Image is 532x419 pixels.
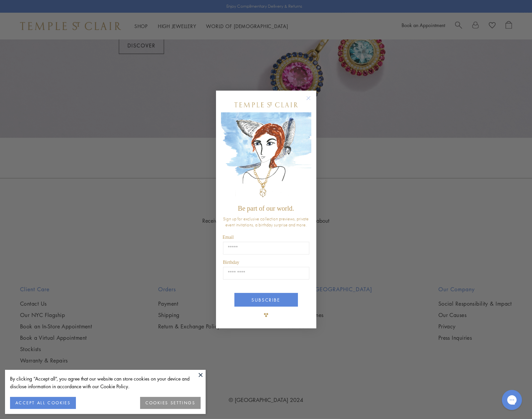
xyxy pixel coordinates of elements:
button: COOKIES SETTINGS [140,397,201,409]
span: Sign up for exclusive collection previews, private event invitations, a birthday surprise and more. [223,216,309,228]
span: Email [223,235,234,240]
button: ACCEPT ALL COOKIES [10,397,76,409]
div: By clicking “Accept all”, you agree that our website can store cookies on your device and disclos... [10,375,201,390]
img: TSC [259,308,273,322]
button: SUBSCRIBE [234,293,298,307]
img: Temple St. Clair [234,102,298,107]
iframe: Gorgias live chat messenger [499,388,525,412]
img: c4a9eb12-d91a-4d4a-8ee0-386386f4f338.jpeg [221,112,311,202]
input: Email [223,242,309,254]
button: Close dialog [308,97,316,106]
span: Be part of our world. [238,205,294,212]
span: Birthday [223,260,239,265]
